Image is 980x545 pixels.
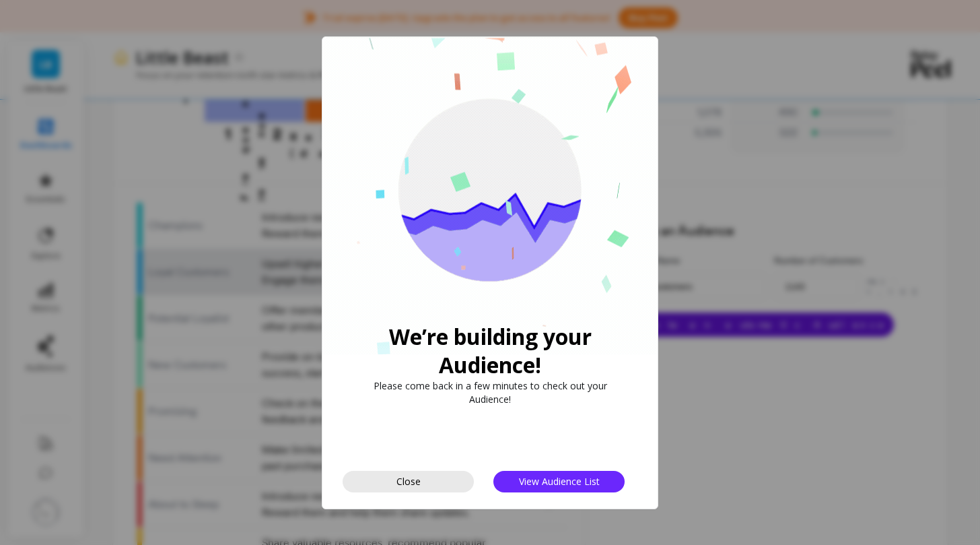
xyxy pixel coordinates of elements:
[337,323,644,379] span: We’re building your Audience!
[519,475,600,488] span: View Audience List
[493,471,625,492] button: View Audience List
[362,379,618,406] span: Please come back in a few minutes to check out your Audience!
[396,475,421,488] span: Close
[343,471,474,492] button: Close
